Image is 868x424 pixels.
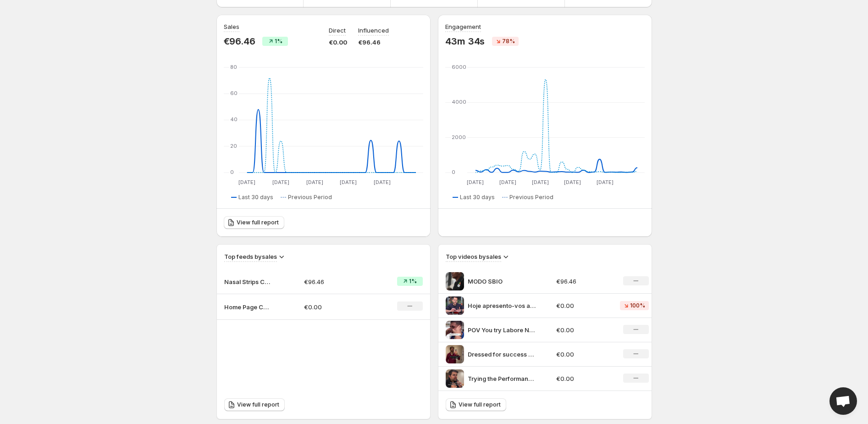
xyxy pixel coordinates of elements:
p: Hoje apresento-vos aqui um produto que j ando a testar quase 2 semanas tenho feito alguns treinos... [468,301,536,310]
span: 100% [630,302,645,309]
text: 2000 [452,134,466,140]
text: [DATE] [531,179,548,185]
span: Last 30 days [460,194,495,201]
text: [DATE] [340,179,357,185]
text: [DATE] [499,179,516,185]
h3: Sales [224,22,239,31]
span: Previous Period [288,194,332,201]
text: 40 [230,116,238,123]
p: €96.46 [358,38,389,47]
p: Dressed for success breathing for peak performance Labore Performance Nasal Strips arent just for... [468,350,536,359]
p: €96.46 [556,277,609,286]
p: MODO SBIO [468,277,536,286]
h3: Engagement [445,22,481,31]
p: Home Page Carroussel [224,302,270,312]
span: View full report [237,401,279,408]
p: Direct [329,26,346,35]
span: 1% [275,38,282,45]
p: 43m 34s [445,36,485,47]
p: €0.00 [556,301,609,310]
p: €0.00 [304,302,369,312]
text: [DATE] [467,179,484,185]
a: View full report [224,216,284,229]
p: €0.00 [329,38,347,47]
text: [DATE] [238,179,255,185]
span: View full report [237,219,279,226]
text: 6000 [452,64,466,70]
img: POV You try Labore Nasal Strips for the first time and WOW Didnt expect that huh Instant airflow ... [446,321,464,339]
span: View full report [459,401,501,408]
p: €96.46 [304,277,369,286]
text: [DATE] [373,179,390,185]
text: 80 [230,64,237,70]
span: Previous Period [509,194,553,201]
p: Nasal Strips Carroussel [224,277,270,286]
p: €96.46 [224,36,255,47]
text: 4000 [452,99,466,105]
p: Influenced [358,26,389,35]
text: [DATE] [272,179,289,185]
p: €0.00 [556,350,609,359]
text: [DATE] [596,179,613,185]
p: POV You try Labore Nasal Strips for the first time and WOW Didnt expect that huh Instant airflow ... [468,325,536,335]
a: View full report [446,398,506,411]
p: €0.00 [556,325,609,335]
p: Trying the Performance Strips for the 1st time be like [468,374,536,383]
h3: Top feeds by sales [224,252,277,261]
text: [DATE] [306,179,323,185]
text: 20 [230,143,237,149]
img: Hoje apresento-vos aqui um produto que j ando a testar quase 2 semanas tenho feito alguns treinos... [446,296,464,315]
img: Trying the Performance Strips for the 1st time be like [446,369,464,388]
text: 60 [230,90,238,96]
img: Dressed for success breathing for peak performance Labore Performance Nasal Strips arent just for... [446,345,464,363]
text: 0 [452,169,455,175]
text: [DATE] [564,179,581,185]
p: €0.00 [556,374,609,383]
span: 78% [502,38,515,45]
div: Open chat [829,387,857,415]
h3: Top videos by sales [446,252,501,261]
span: Last 30 days [238,194,273,201]
img: MODO SBIO [446,272,464,290]
a: View full report [224,398,285,411]
span: 1% [409,278,417,285]
text: 0 [230,169,234,175]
